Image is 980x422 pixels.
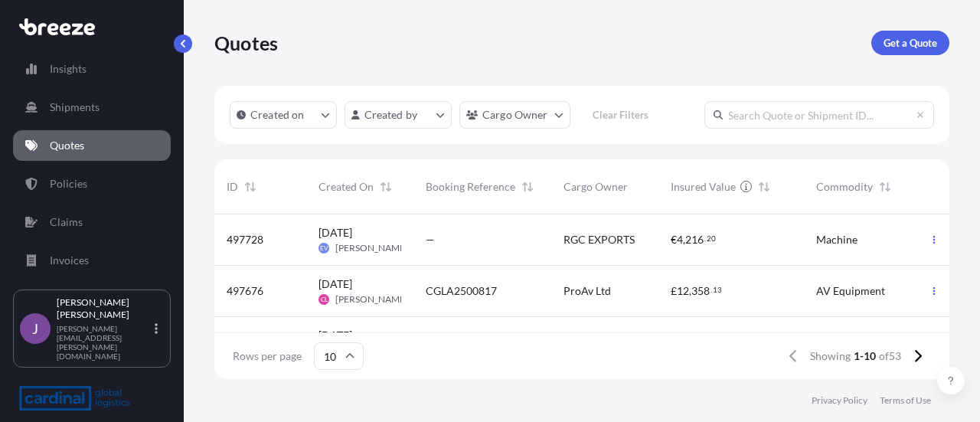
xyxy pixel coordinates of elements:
span: Machine [816,232,857,247]
span: £ [671,286,677,296]
img: organization-logo [19,386,130,411]
span: . [704,236,706,241]
span: AV Equipment [816,283,885,299]
p: Claims [50,214,83,230]
span: Rows per page [233,348,302,364]
span: Cargo Owner [563,179,628,195]
button: createdOn Filter options [230,101,337,129]
p: Cargo Owner [482,107,548,123]
button: cargoOwner Filter options [459,101,570,129]
a: Quotes [13,130,171,161]
span: — [426,232,435,247]
span: , [689,286,691,296]
a: Terms of Use [880,394,931,407]
span: 1-10 [854,348,876,364]
p: Shipments [50,100,100,115]
span: [PERSON_NAME] [335,293,408,306]
span: RGC EXPORTS [563,232,635,247]
p: Get a Quote [884,35,937,51]
button: Clear Filters [578,103,664,127]
p: Quotes [50,138,84,153]
button: Sort [518,178,537,196]
span: J [32,321,38,336]
input: Search Quote or Shipment ID... [704,101,934,129]
p: Insights [50,61,87,77]
span: EV [320,240,328,256]
p: Invoices [50,253,89,268]
p: Created on [250,107,305,123]
span: ID [227,179,238,195]
p: Created by [364,107,418,123]
a: Policies [13,168,171,199]
span: 12 [677,286,689,296]
span: [PERSON_NAME] [335,242,408,254]
span: [DATE] [318,328,352,343]
p: Clear Filters [593,107,648,123]
span: CGLA2500817 [426,283,497,299]
span: 216 [685,234,704,245]
span: 13 [713,287,722,293]
span: € [671,234,677,245]
span: Showing [810,348,851,364]
p: Policies [50,176,87,191]
span: Booking Reference [426,179,515,195]
span: CL [321,292,328,307]
a: Privacy Policy [812,394,867,407]
span: ProAv Ltd [563,283,611,299]
a: Invoices [13,245,171,276]
span: , [683,234,685,245]
span: Commodity [816,179,873,195]
button: Sort [241,178,260,196]
span: Insured Value [671,179,736,195]
p: Quotes [214,31,278,55]
a: Insights [13,54,171,84]
span: 497676 [227,283,263,299]
span: of 53 [879,348,901,364]
p: [PERSON_NAME] [PERSON_NAME] [57,296,152,321]
button: createdBy Filter options [345,101,452,129]
span: 4 [677,234,683,245]
a: Get a Quote [871,31,949,55]
button: Sort [377,178,395,196]
a: Claims [13,207,171,237]
span: 497728 [227,232,263,247]
p: [PERSON_NAME][EMAIL_ADDRESS][PERSON_NAME][DOMAIN_NAME] [57,324,152,361]
button: Sort [876,178,894,196]
span: 358 [691,286,710,296]
span: Created On [318,179,374,195]
button: Sort [755,178,773,196]
span: [DATE] [318,225,352,240]
span: . [710,287,712,293]
span: [DATE] [318,276,352,292]
a: Shipments [13,92,171,123]
span: 20 [707,236,716,241]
